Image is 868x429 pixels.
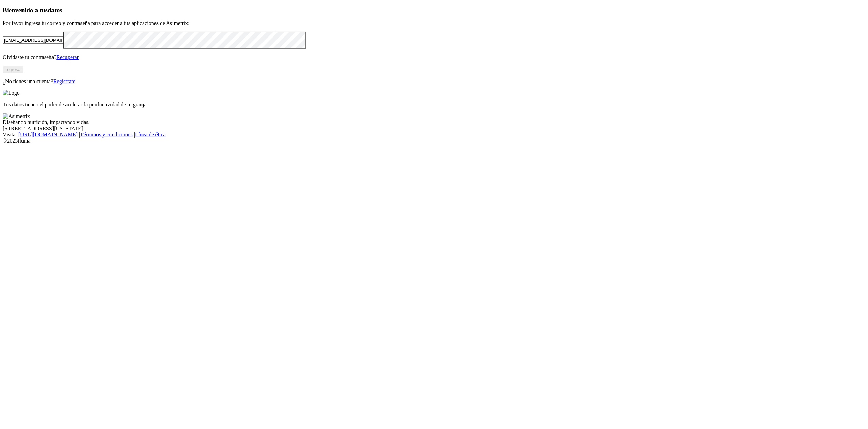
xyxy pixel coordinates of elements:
div: Visita : | | [3,132,865,138]
p: Tus datos tienen el poder de acelerar la productividad de tu granja. [3,102,865,108]
button: Ingresa [3,66,23,73]
div: Diseñando nutrición, impactando vidas. [3,119,865,125]
div: [STREET_ADDRESS][US_STATE]. [3,125,865,132]
img: Asimetrix [3,113,30,119]
a: [URL][DOMAIN_NAME] [18,132,78,137]
a: Línea de ética [135,132,166,137]
p: Olvidaste tu contraseña? [3,54,865,60]
input: Tu correo [3,36,63,44]
span: datos [48,6,62,14]
p: Por favor ingresa tu correo y contraseña para acceder a tus aplicaciones de Asimetrix: [3,20,865,26]
img: Logo [3,90,20,96]
h3: Bienvenido a tus [3,6,865,14]
div: © 2025 Iluma [3,138,865,144]
a: Regístrate [53,78,75,84]
p: ¿No tienes una cuenta? [3,78,865,85]
a: Términos y condiciones [80,132,133,137]
a: Recuperar [56,54,79,60]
